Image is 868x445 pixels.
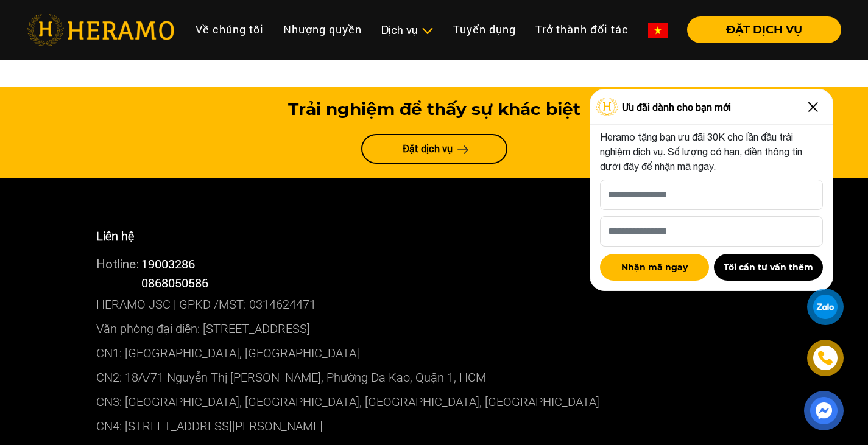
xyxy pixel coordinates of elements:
[96,99,772,120] h3: Trải nghiệm để thấy sự khác biệt
[141,275,208,290] span: 0868050586
[186,16,273,43] a: Về chúng tôi
[648,23,668,38] img: vn-flag.png
[596,98,619,116] img: Logo
[677,24,841,35] a: ĐẶT DỊCH VỤ
[803,97,823,117] img: Close
[600,254,709,281] button: Nhận mã ngay
[443,16,526,43] a: Tuyển dụng
[27,14,174,46] img: heramo-logo.png
[96,227,772,245] p: Liên hệ
[96,341,772,365] p: CN1: [GEOGRAPHIC_DATA], [GEOGRAPHIC_DATA]
[526,16,638,43] a: Trở thành đối tác
[600,130,823,173] p: Heramo tặng bạn ưu đãi 30K cho lần đầu trải nghiệm dịch vụ. Số lượng có hạn, điền thông tin dưới ...
[381,22,434,38] div: Dịch vụ
[96,317,772,341] p: Văn phòng đại diện: [STREET_ADDRESS]
[96,257,139,271] span: Hotline:
[96,292,772,317] p: HERAMO JSC | GPKD /MST: 0314624471
[96,390,772,414] p: CN3: [GEOGRAPHIC_DATA], [GEOGRAPHIC_DATA], [GEOGRAPHIC_DATA], [GEOGRAPHIC_DATA]
[421,25,434,37] img: subToggleIcon
[714,254,823,281] button: Tôi cần tư vấn thêm
[687,16,841,43] button: ĐẶT DỊCH VỤ
[361,134,507,164] a: Đặt dịch vụ
[96,365,772,390] p: CN2: 18A/71 Nguyễn Thị [PERSON_NAME], Phường Đa Kao, Quận 1, HCM
[141,256,195,272] a: 19003286
[273,16,372,43] a: Nhượng quyền
[96,414,772,438] p: CN4: [STREET_ADDRESS][PERSON_NAME]
[818,351,833,365] img: phone-icon
[457,145,469,154] img: arrow-next
[622,100,731,114] span: Ưu đãi dành cho bạn mới
[808,340,843,376] a: phone-icon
